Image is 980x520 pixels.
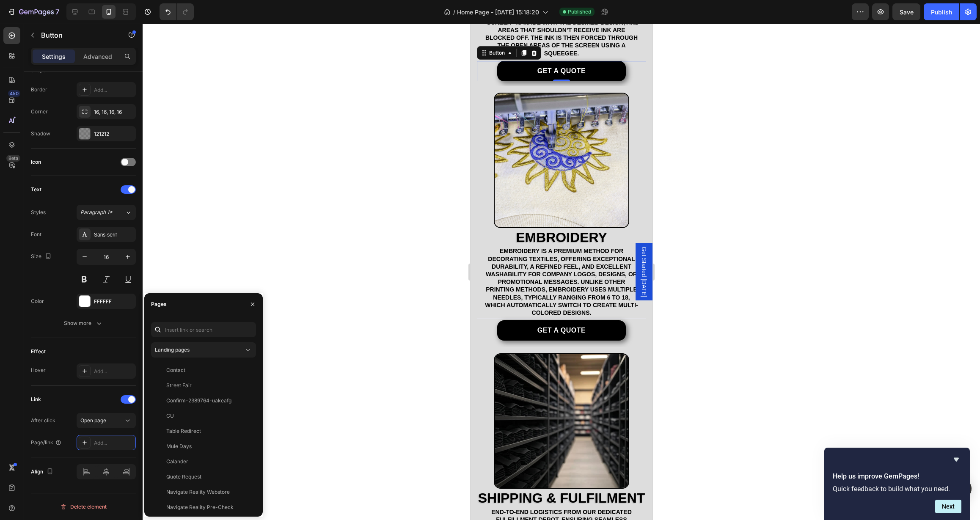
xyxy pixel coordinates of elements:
div: Show more [64,319,103,327]
span: / [453,8,455,17]
div: CU [166,412,174,420]
div: Sans-serif [94,231,134,239]
span: Open page [80,417,106,424]
div: Shadow [31,130,50,138]
div: Styles [31,209,46,216]
div: Page/link [31,439,62,446]
div: 16, 16, 16, 16 [94,108,134,116]
div: Delete element [60,502,107,512]
span: Paragraph 1* [80,209,113,216]
div: Navigate Reality Webstore [166,488,230,496]
div: Table Redirect [166,427,201,435]
div: After click [31,417,55,424]
div: Pages [151,300,167,308]
div: Confirm-2389764-uakeafg [166,397,231,404]
div: Color [31,297,44,305]
button: Delete element [31,500,136,514]
p: Settings [42,52,66,61]
div: Corner [31,108,48,116]
p: Advanced [83,52,112,61]
div: FFFFFF [94,298,134,305]
button: Hide survey [951,454,961,465]
div: Beta [6,155,20,162]
p: Button [41,30,113,40]
button: Paragraph 1* [77,205,136,220]
div: Size [31,251,53,262]
button: Show more [31,316,136,331]
div: Publish [931,8,952,17]
button: Publish [924,3,959,20]
button: Save [892,3,920,20]
input: Insert link or search [151,322,256,337]
div: Add... [94,368,134,375]
p: Quick feedback to build what you need. [833,485,961,493]
div: Font [31,231,41,238]
div: Add... [94,439,134,447]
div: 121212 [94,130,134,138]
p: 7 [55,7,59,17]
span: Save [900,8,914,16]
div: Help us improve GemPages! [833,454,961,513]
div: Quote Request [166,473,201,481]
img: gempages_547487054036992825-f3519fd9-93a3-497e-8cb9-ae287a06eaf0.jpg [23,330,159,465]
span: Landing pages [155,347,190,353]
div: 450 [8,90,20,97]
button: Open page [77,413,136,428]
h2: Help us improve GemPages! [833,471,961,481]
div: Add... [94,86,134,94]
span: Published [568,8,591,16]
div: Street Fair [166,382,192,389]
button: Next question [935,500,961,513]
div: Hover [31,366,46,374]
button: 7 [3,3,63,20]
div: Effect [31,348,46,355]
span: Home Page - [DATE] 15:18:20 [457,8,539,17]
div: Calander [166,458,188,465]
div: Undo/Redo [160,3,194,20]
iframe: Design area [471,24,652,520]
div: Border [31,86,47,94]
div: Icon [31,158,41,166]
div: Navigate Reality Pre-Check [166,503,234,511]
div: Link [31,396,41,403]
div: Mule Days [166,443,192,450]
div: Text [31,186,41,193]
div: Contact [166,366,185,374]
button: Landing pages [151,342,256,358]
div: Align [31,466,55,478]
